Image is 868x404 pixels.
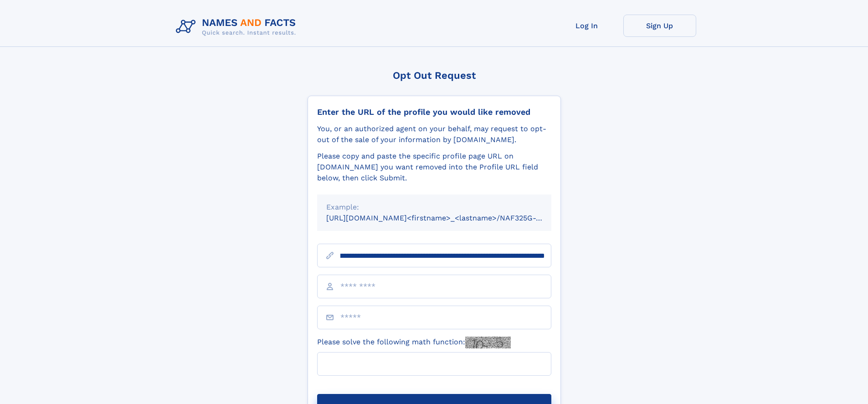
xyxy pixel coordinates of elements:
[550,15,623,37] a: Log In
[623,15,696,37] a: Sign Up
[308,70,561,81] div: Opt Out Request
[172,15,303,39] img: Logo Names and Facts
[326,214,569,222] small: [URL][DOMAIN_NAME]<firstname>_<lastname>/NAF325G-xxxxxxxx
[317,123,551,145] div: You, or an authorized agent on your behalf, may request to opt-out of the sale of your informatio...
[326,202,542,213] div: Example:
[317,337,511,348] label: Please solve the following math function:
[317,107,551,117] div: Enter the URL of the profile you would like removed
[317,151,551,184] div: Please copy and paste the specific profile page URL on [DOMAIN_NAME] you want removed into the Pr...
